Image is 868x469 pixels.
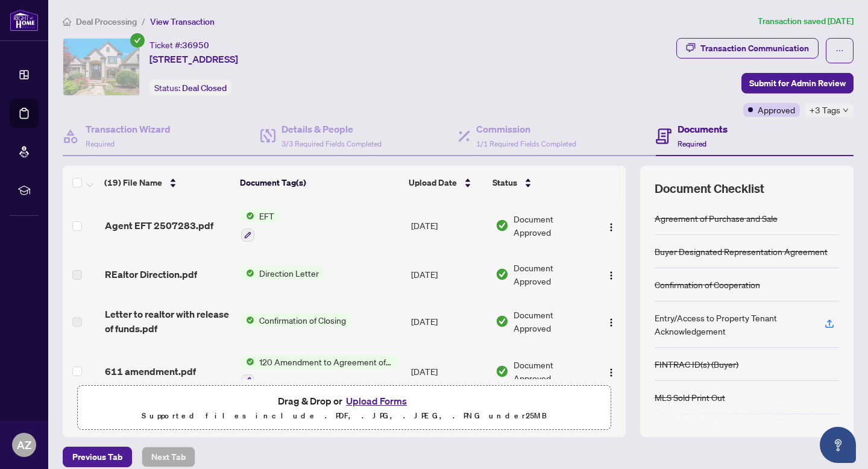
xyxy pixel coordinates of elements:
[241,209,254,222] img: Status Icon
[835,46,844,55] span: ellipsis
[678,139,706,148] span: Required
[655,391,725,404] div: MLS Sold Print Out
[602,362,621,381] button: Logo
[602,265,621,284] button: Logo
[476,139,576,148] span: 1/1 Required Fields Completed
[235,166,404,200] th: Document Tag(s)
[99,166,235,200] th: (19) File Name
[492,176,517,189] span: Status
[254,266,324,280] span: Direction Letter
[149,80,231,96] div: Status:
[241,313,351,327] button: Status IconConfirmation of Closing
[105,267,197,282] span: REaltor Direction.pdf
[254,313,351,327] span: Confirmation of Closing
[655,357,738,371] div: FINTRAC ID(s) (Buyer)
[254,355,397,368] span: 120 Amendment to Agreement of Purchase and Sale
[741,73,854,93] button: Submit for Admin Review
[86,139,115,148] span: Required
[843,107,849,113] span: down
[409,176,457,189] span: Upload Date
[142,447,195,467] button: Next Tab
[254,209,279,222] span: EFT
[406,200,491,251] td: [DATE]
[281,122,382,136] h4: Details & People
[78,386,611,430] span: Drag & Drop orUpload FormsSupported files include .PDF, .JPG, .JPEG, .PNG under25MB
[514,308,591,335] span: Document Approved
[182,83,227,93] span: Deal Closed
[406,345,491,397] td: [DATE]
[86,122,171,136] h4: Transaction Wizard
[72,447,122,467] span: Previous Tab
[278,393,410,409] span: Drag & Drop or
[404,166,488,200] th: Upload Date
[241,266,254,280] img: Status Icon
[406,251,491,297] td: [DATE]
[676,38,819,58] button: Transaction Communication
[749,74,846,93] span: Submit for Admin Review
[655,311,810,338] div: Entry/Access to Property Tenant Acknowledgement
[241,355,397,388] button: Status Icon120 Amendment to Agreement of Purchase and Sale
[406,297,491,345] td: [DATE]
[495,365,509,378] img: Document Status
[655,278,760,291] div: Confirmation of Cooperation
[281,139,382,148] span: 3/3 Required Fields Completed
[76,16,137,27] span: Deal Processing
[602,312,621,331] button: Logo
[241,355,254,368] img: Status Icon
[63,447,132,467] button: Previous Tab
[655,245,828,258] div: Buyer Designated Representation Agreement
[105,307,231,336] span: Letter to realtor with release of funds.pdf
[810,103,840,117] span: +3 Tags
[17,436,31,453] span: AZ
[241,266,324,280] button: Status IconDirection Letter
[476,122,576,136] h4: Commission
[602,216,621,235] button: Logo
[241,313,254,327] img: Status Icon
[495,219,509,232] img: Document Status
[514,358,591,385] span: Document Approved
[758,103,795,116] span: Approved
[63,17,71,26] span: home
[149,38,209,52] div: Ticket #:
[495,268,509,281] img: Document Status
[142,14,145,28] li: /
[182,40,209,51] span: 36950
[149,52,238,66] span: [STREET_ADDRESS]
[514,212,591,239] span: Document Approved
[495,315,509,328] img: Document Status
[820,427,856,463] button: Open asap
[700,39,809,58] div: Transaction Communication
[241,209,279,242] button: Status IconEFT
[655,180,764,197] span: Document Checklist
[130,33,145,48] span: check-circle
[104,176,162,189] span: (19) File Name
[606,368,616,377] img: Logo
[606,318,616,327] img: Logo
[150,16,215,27] span: View Transaction
[514,261,591,288] span: Document Approved
[678,122,728,136] h4: Documents
[105,218,213,233] span: Agent EFT 2507283.pdf
[606,271,616,280] img: Logo
[342,393,410,409] button: Upload Forms
[488,166,593,200] th: Status
[655,212,778,225] div: Agreement of Purchase and Sale
[10,9,39,31] img: logo
[758,14,854,28] article: Transaction saved [DATE]
[606,222,616,232] img: Logo
[85,409,603,423] p: Supported files include .PDF, .JPG, .JPEG, .PNG under 25 MB
[105,364,196,379] span: 611 amendment.pdf
[63,39,139,95] img: IMG-40710920_1.jpg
